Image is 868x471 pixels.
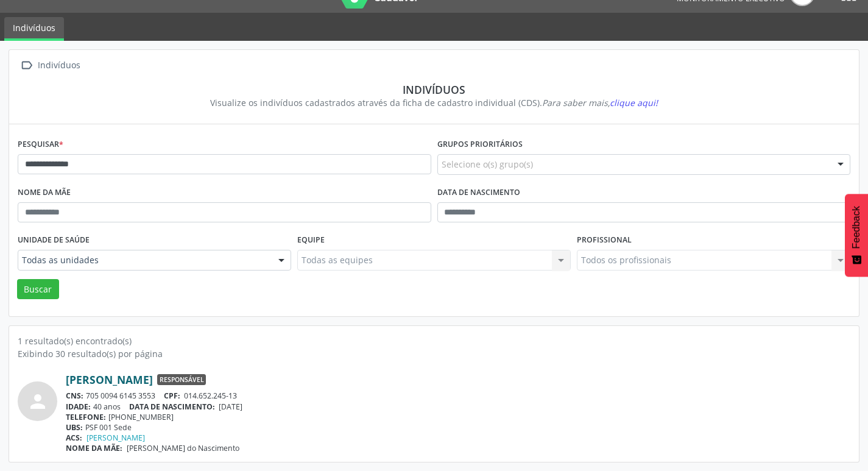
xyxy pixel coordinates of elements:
button: Buscar [17,279,59,300]
div: Indivíduos [26,83,842,96]
i:  [18,57,35,74]
a:  Indivíduos [18,57,82,74]
button: Feedback - Mostrar pesquisa [845,194,868,277]
span: UBS: [66,422,83,433]
div: 1 resultado(s) encontrado(s) [18,335,850,347]
span: Responsável [157,374,206,385]
i: person [27,391,49,413]
span: [DATE] [219,402,242,412]
label: Data de nascimento [437,183,520,202]
span: Feedback [851,206,862,249]
div: Indivíduos [35,57,82,74]
div: Exibindo 30 resultado(s) por página [18,347,850,360]
span: 014.652.245-13 [184,391,237,401]
span: [PERSON_NAME] do Nascimento [127,443,239,453]
span: CNS: [66,391,83,401]
label: Equipe [297,231,325,250]
label: Unidade de saúde [18,231,90,250]
span: TELEFONE: [66,412,106,422]
span: ACS: [66,433,82,443]
span: NOME DA MÃE: [66,443,122,453]
label: Profissional [577,231,632,250]
div: Visualize os indivíduos cadastrados através da ficha de cadastro individual (CDS). [26,96,842,109]
div: 705 0094 6145 3553 [66,391,850,401]
div: 40 anos [66,402,850,412]
span: clique aqui! [610,97,658,108]
label: Nome da mãe [18,183,71,202]
label: Grupos prioritários [437,135,523,154]
span: IDADE: [66,402,91,412]
div: [PHONE_NUMBER] [66,412,850,422]
a: Indivíduos [4,17,64,41]
label: Pesquisar [18,135,63,154]
span: CPF: [164,391,180,401]
span: DATA DE NASCIMENTO: [129,402,215,412]
i: Para saber mais, [542,97,658,108]
span: Todas as unidades [22,254,266,266]
a: [PERSON_NAME] [86,433,145,443]
span: Selecione o(s) grupo(s) [442,158,533,171]
a: [PERSON_NAME] [66,373,153,386]
div: PSF 001 Sede [66,422,850,433]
